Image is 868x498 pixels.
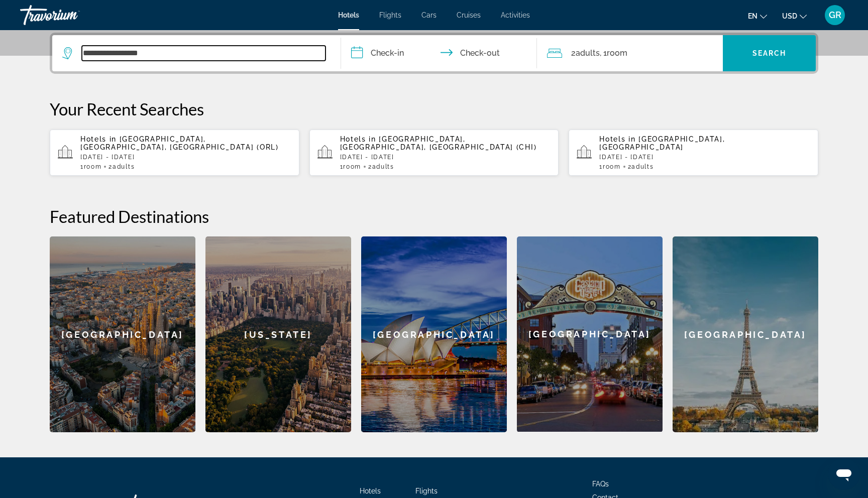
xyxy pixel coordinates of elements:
[361,236,507,432] a: [GEOGRAPHIC_DATA]
[80,163,101,170] span: 1
[372,163,394,170] span: Adults
[782,12,797,20] span: USD
[340,154,551,161] p: [DATE] - [DATE]
[782,9,807,23] button: Change currency
[822,5,848,26] button: User Menu
[828,458,860,490] iframe: Button to launch messaging window
[599,154,810,161] p: [DATE] - [DATE]
[108,163,135,170] span: 2
[599,135,635,143] span: Hotels in
[379,11,401,19] a: Flights
[421,11,437,19] a: Cars
[457,11,481,19] a: Cruises
[50,129,299,176] button: Hotels in [GEOGRAPHIC_DATA], [GEOGRAPHIC_DATA], [GEOGRAPHIC_DATA] (ORL)[DATE] - [DATE]1Room2Adults
[600,46,627,60] span: , 1
[340,163,361,170] span: 1
[205,236,351,432] a: [US_STATE]
[80,135,279,151] span: [GEOGRAPHIC_DATA], [GEOGRAPHIC_DATA], [GEOGRAPHIC_DATA] (ORL)
[576,48,600,58] span: Adults
[80,154,291,161] p: [DATE] - [DATE]
[748,12,757,20] span: en
[341,35,537,71] button: Check in and out dates
[80,135,117,143] span: Hotels in
[338,11,359,19] a: Hotels
[360,487,381,495] a: Hotels
[340,135,376,143] span: Hotels in
[517,236,663,432] a: [GEOGRAPHIC_DATA]
[517,236,663,432] div: [GEOGRAPHIC_DATA]
[571,46,600,60] span: 2
[50,206,818,226] h2: Featured Destinations
[415,487,438,495] a: Flights
[748,9,767,23] button: Change language
[628,163,654,170] span: 2
[50,99,818,119] p: Your Recent Searches
[599,135,725,151] span: [GEOGRAPHIC_DATA], [GEOGRAPHIC_DATA]
[603,163,621,170] span: Room
[592,480,609,488] a: FAQs
[829,10,841,20] span: GR
[631,163,654,170] span: Adults
[599,163,620,170] span: 1
[343,163,361,170] span: Room
[501,11,530,19] a: Activities
[752,49,787,57] span: Search
[569,129,818,176] button: Hotels in [GEOGRAPHIC_DATA], [GEOGRAPHIC_DATA][DATE] - [DATE]1Room2Adults
[607,48,627,58] span: Room
[20,2,121,28] a: Travorium
[52,35,816,71] div: Search widget
[673,236,818,432] a: [GEOGRAPHIC_DATA]
[113,163,135,170] span: Adults
[537,35,723,71] button: Travelers: 2 adults, 0 children
[84,163,102,170] span: Room
[309,129,559,176] button: Hotels in [GEOGRAPHIC_DATA], [GEOGRAPHIC_DATA], [GEOGRAPHIC_DATA] (CHI)[DATE] - [DATE]1Room2Adults
[723,35,816,71] button: Search
[50,236,195,432] a: [GEOGRAPHIC_DATA]
[340,135,537,151] span: [GEOGRAPHIC_DATA], [GEOGRAPHIC_DATA], [GEOGRAPHIC_DATA] (CHI)
[368,163,394,170] span: 2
